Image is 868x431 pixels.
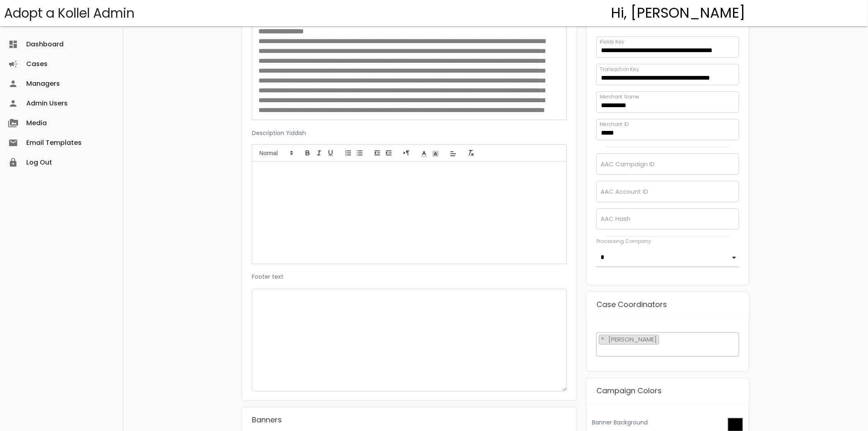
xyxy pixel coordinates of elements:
[252,129,306,138] label: Description Yiddish
[596,385,662,398] p: Campaign Colors
[252,414,282,427] p: Banners
[599,347,739,354] textarea: Search
[252,273,283,282] label: Footer text
[599,335,606,342] button: Remove item
[599,335,659,345] li: Rabbi Bernfeld
[601,335,604,342] span: ×
[8,54,18,74] i: campaign
[608,335,659,344] span: [PERSON_NAME]
[8,94,18,113] i: person
[596,238,651,245] label: Processing Company
[611,5,746,21] h4: Hi, [PERSON_NAME]
[8,34,18,54] i: dashboard
[596,299,667,312] p: Case Coordinators
[8,133,18,153] i: email
[592,419,648,427] label: Banner Background
[8,74,18,94] i: person
[8,153,18,172] i: lock
[8,113,18,133] i: perm_media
